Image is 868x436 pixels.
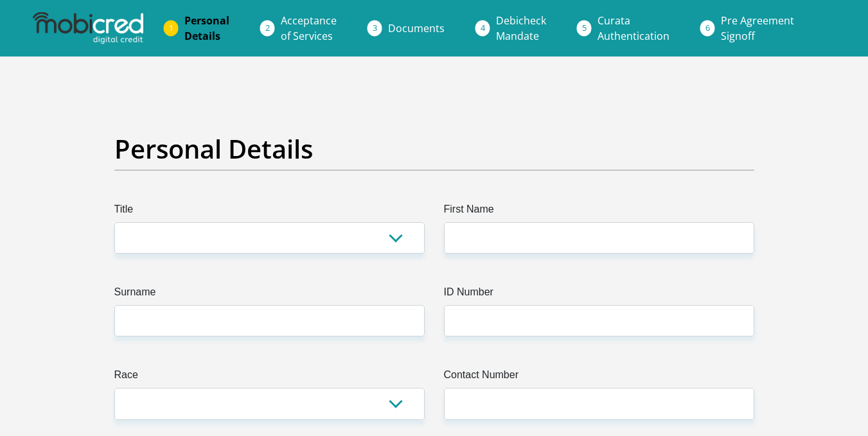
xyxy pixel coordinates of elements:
[587,8,680,49] a: CurataAuthentication
[444,367,754,388] label: Contact Number
[444,388,754,419] input: Contact Number
[444,222,754,254] input: First Name
[114,284,425,305] label: Surname
[598,13,669,43] span: Curata Authentication
[444,305,754,336] input: ID Number
[114,367,425,388] label: Race
[444,202,754,222] label: First Name
[378,15,455,41] a: Documents
[270,8,347,49] a: Acceptanceof Services
[444,284,754,305] label: ID Number
[388,21,445,35] span: Documents
[184,13,229,43] span: Personal Details
[721,13,794,43] span: Pre Agreement Signoff
[174,8,240,49] a: PersonalDetails
[114,134,754,164] h2: Personal Details
[281,13,337,43] span: Acceptance of Services
[114,305,425,336] input: Surname
[711,8,804,49] a: Pre AgreementSignoff
[114,202,425,222] label: Title
[486,8,556,49] a: DebicheckMandate
[33,12,143,44] img: mobicred logo
[496,13,546,43] span: Debicheck Mandate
